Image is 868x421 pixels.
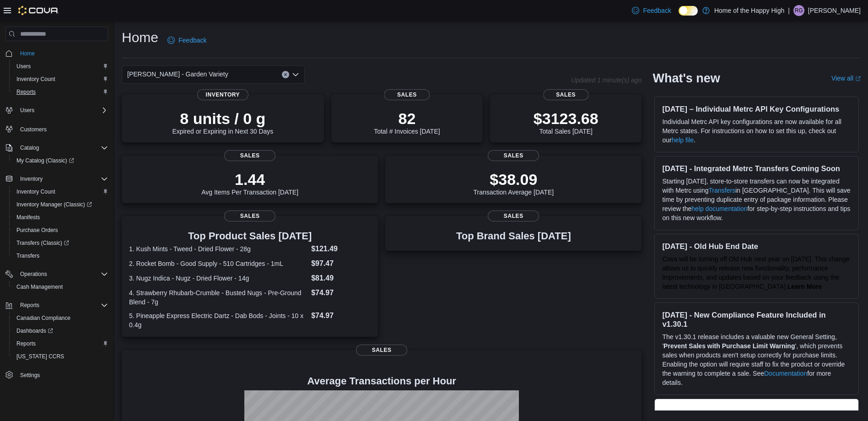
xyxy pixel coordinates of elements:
span: Reports [16,340,36,347]
button: Home [2,47,112,60]
span: Transfers (Classic) [13,237,108,248]
span: Home [20,50,35,57]
div: Renee Grexton [793,5,804,16]
h3: [DATE] - Old Hub End Date [662,242,851,251]
span: Home [16,48,108,59]
div: Transaction Average [DATE] [474,170,554,196]
span: Inventory [197,89,248,100]
button: Reports [2,299,112,312]
a: Reports [13,86,39,97]
span: Canadian Compliance [13,313,108,324]
span: Customers [16,123,108,135]
a: View allExternal link [831,75,861,82]
button: Clear input [282,71,289,78]
button: Cash Management [9,281,112,293]
dd: $74.97 [311,287,371,298]
a: Settings [16,370,43,381]
span: Cova will be turning off Old Hub next year on [DATE]. This change allows us to quickly release ne... [662,255,849,290]
button: Reports [9,86,112,98]
a: My Catalog (Classic) [9,154,112,167]
button: Catalog [2,141,112,154]
p: 82 [374,109,440,128]
a: Inventory Count [13,186,59,197]
strong: Prevent Sales with Purchase Limit Warning [663,342,795,350]
span: Feedback [643,6,671,15]
span: Sales [356,345,407,356]
a: Feedback [164,31,210,49]
a: Purchase Orders [13,225,62,236]
button: Users [9,60,112,73]
button: Users [2,104,112,117]
span: Cash Management [13,281,108,292]
a: My Catalog (Classic) [13,155,78,166]
dd: $81.49 [311,273,371,284]
div: Expired or Expiring in Next 30 Days [172,109,273,135]
span: Manifests [16,214,40,221]
span: Users [13,61,108,72]
a: Cash Management [13,281,66,292]
dt: 5. Pineapple Express Electric Dartz - Dab Bods - Joints - 10 x 0.4g [129,311,307,329]
span: Users [16,105,108,116]
p: Individual Metrc API key configurations are now available for all Metrc states. For instructions ... [662,117,851,145]
dd: $74.97 [311,310,371,321]
span: Dashboards [13,325,108,336]
button: Reports [9,337,112,350]
button: Canadian Compliance [9,312,112,324]
span: Inventory Count [16,188,55,195]
p: Home of the Happy High [714,5,784,16]
button: Inventory [16,173,46,184]
span: [US_STATE] CCRS [16,353,64,360]
span: Users [20,107,34,114]
p: [PERSON_NAME] [808,5,861,16]
dt: 4. Strawberry Rhubarb-Crumble - Busted Nugs - Pre-Ground Blend - 7g [129,288,307,307]
h2: What's new [652,71,720,86]
a: [US_STATE] CCRS [13,351,68,362]
p: $38.09 [474,170,554,189]
span: Sales [488,210,539,221]
span: Inventory Count [13,74,108,85]
span: Inventory Manager (Classic) [13,199,108,210]
span: Sales [543,89,588,100]
button: Settings [2,368,112,382]
span: Settings [16,369,108,381]
a: Transfers [13,250,43,261]
p: The v1.30.1 release includes a valuable new General Setting, ' ', which prevents sales when produ... [662,332,851,387]
a: Dashboards [13,325,57,336]
span: Sales [488,150,539,161]
svg: External link [855,76,861,81]
span: Sales [224,150,275,161]
button: Customers [2,122,112,135]
a: Inventory Manager (Classic) [9,198,112,211]
span: Dashboards [16,327,53,335]
dd: $121.49 [311,243,371,254]
a: Dashboards [9,324,112,337]
button: Inventory Count [9,185,112,198]
span: Customers [20,126,47,133]
button: Transfers [9,249,112,262]
button: Operations [16,269,51,280]
a: Manifests [13,212,43,223]
a: Canadian Compliance [13,313,74,324]
button: Operations [2,268,112,281]
h3: [DATE] - New Compliance Feature Included in v1.30.1 [662,310,851,329]
a: help file [672,136,694,144]
p: Updated 1 minute(s) ago [571,76,642,84]
button: Inventory Count [9,73,112,86]
a: help documentation [691,205,747,212]
p: | [788,5,790,16]
span: Transfers [16,252,39,259]
div: Total Sales [DATE] [534,109,598,135]
span: Transfers (Classic) [16,239,69,247]
span: Reports [13,338,108,349]
span: Inventory Count [16,76,55,83]
span: Catalog [16,142,108,153]
dt: 1. Kush Mints - Tweed - Dried Flower - 28g [129,244,307,254]
span: Cash Management [16,283,63,291]
h1: Home [122,28,158,47]
a: Users [13,61,34,72]
button: Purchase Orders [9,224,112,237]
a: Home [16,48,38,59]
span: [PERSON_NAME] - Garden Variety [127,69,228,80]
div: Avg Items Per Transaction [DATE] [201,170,298,196]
